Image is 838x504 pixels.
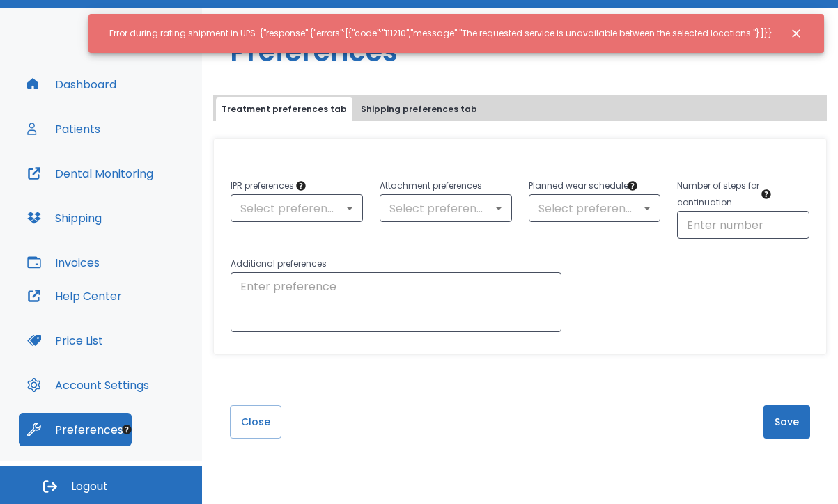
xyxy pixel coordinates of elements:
button: Invoices [19,246,108,279]
div: tabs [216,97,824,121]
div: Tooltip anchor [626,180,639,192]
button: Price List [19,324,111,357]
button: Shipping preferences tab [355,97,483,121]
button: Help Center [19,279,130,313]
p: Additional preferences [231,255,561,272]
p: Attachment preferences [380,178,512,194]
button: Close [230,405,281,439]
button: Account Settings [19,368,157,402]
button: Save [763,405,810,439]
div: Error during rating shipment in UPS. {"response":{"errors":[{"code":"111210","message":"The reque... [109,22,773,45]
input: Enter number [677,211,809,239]
p: Planned wear schedule [529,178,661,194]
button: Shipping [19,201,110,235]
button: Dental Monitoring [19,157,162,190]
button: Preferences [19,413,132,446]
div: Tooltip anchor [295,180,307,192]
button: Dashboard [19,68,125,101]
div: Select preference [231,194,363,222]
p: IPR preferences [231,178,363,194]
button: Patients [19,112,109,145]
div: Tooltip anchor [760,188,773,200]
p: Number of steps for continuation [677,178,809,211]
span: Logout [71,479,108,494]
button: Close notification [784,21,809,46]
div: Select preference [380,194,512,222]
button: Treatment preferences tab [216,97,352,121]
div: Tooltip anchor [121,423,133,436]
div: Select preference [529,194,661,222]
